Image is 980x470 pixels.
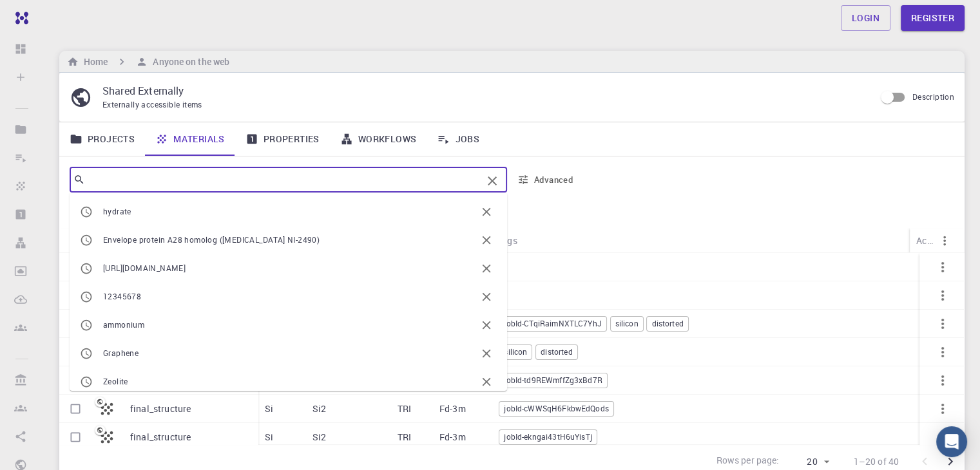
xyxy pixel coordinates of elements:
p: final_structure [130,402,191,415]
div: Open Intercom Messenger [936,426,967,457]
a: Workflows [330,122,427,156]
span: jobId-cWWSqH6FkbwEdQods [499,403,613,414]
a: Jobs [427,122,490,156]
span: hydrate [103,206,131,216]
p: Fd-3m [439,431,466,444]
span: 12345678 [103,291,141,301]
h6: Anyone on the web [148,55,229,69]
span: Externally accessible items [102,99,202,109]
p: TRI [398,402,411,415]
p: Si2 [312,431,326,444]
span: [URL][DOMAIN_NAME] [103,263,186,273]
div: Actions [910,228,955,253]
p: Si2 [312,402,326,415]
img: logo [10,12,28,24]
p: TRI [398,431,411,444]
div: Tags [491,228,923,253]
p: final_structure [130,431,191,444]
span: jobId-td9REWmffZg3xBd7R [499,375,606,386]
span: jobId-ekngai43tH6uYisTj [499,431,596,442]
button: Advanced [512,169,579,190]
p: Si [265,402,273,415]
p: Fd-3m [439,402,466,415]
nav: breadcrumb [64,55,232,69]
a: Properties [235,122,330,156]
span: ammonium [103,319,144,330]
button: Menu [934,230,955,251]
span: silicon [499,346,532,357]
p: 1–20 of 40 [854,455,899,468]
a: Login [841,5,890,31]
h6: Home [79,55,108,69]
p: Si [265,431,273,444]
a: Projects [59,122,145,156]
button: Clear [482,171,503,191]
p: Shared Externally [102,83,865,99]
div: Tags [497,228,517,253]
div: Actions [916,228,934,253]
span: Graphene [103,348,139,358]
span: distorted [647,318,687,329]
a: Materials [145,122,235,156]
span: jobId-CTqiRaimNXTLC7YhJ [499,318,606,329]
span: Description [912,91,954,102]
a: Register [901,5,965,31]
p: Rows per page: [716,454,779,469]
span: distorted [536,346,577,357]
button: Sort [517,230,538,250]
span: Zeolite [103,376,128,386]
button: Columns [68,205,90,226]
button: Menu [902,230,923,250]
span: silicon [611,318,643,329]
span: Envelope protein A28 homolog ([MEDICAL_DATA] NI-2490) [103,234,320,245]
